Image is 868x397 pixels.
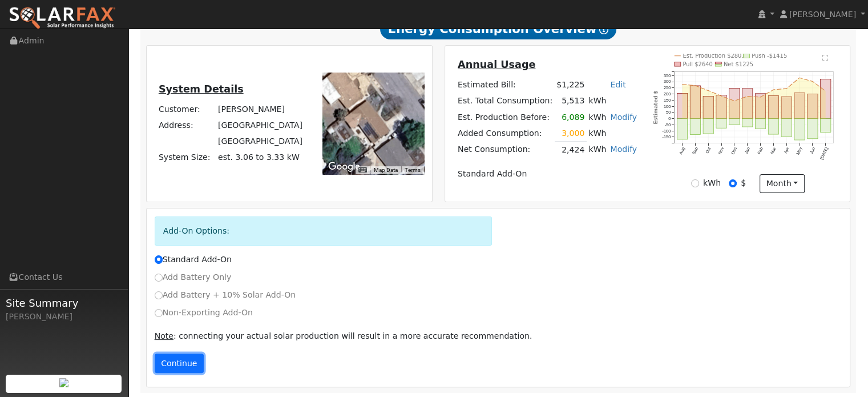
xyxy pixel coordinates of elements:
input: Add Battery Only [155,274,163,282]
a: Modify [610,113,637,122]
td: $1,225 [555,77,587,93]
td: System Size: [156,150,216,166]
td: kWh [587,125,608,142]
text: Net $1225 [724,61,753,67]
u: Note [155,331,173,340]
label: Non-Exporting Add-On [155,307,253,319]
text: 200 [664,91,671,97]
span: : connecting your actual solar production will result in a more accurate recommendation. [155,331,532,340]
text: -50 [665,122,671,127]
text: Dec [730,146,738,155]
text: Push -$1415 [752,53,787,59]
td: 2,424 [555,142,587,158]
circle: onclick="" [681,83,683,85]
a: Terms [405,167,421,173]
i: Show Help [599,25,608,34]
rect: onclick="" [768,96,778,119]
div: Add-On Options: [155,216,492,246]
img: retrieve [59,378,68,387]
a: Open this area in Google Maps (opens a new window) [325,159,363,174]
span: [PERSON_NAME] [789,10,856,19]
circle: onclick="" [734,100,736,102]
text: 350 [664,73,671,78]
circle: onclick="" [812,81,814,82]
text:  [822,54,829,61]
button: Keyboard shortcuts [358,166,366,174]
td: 3,000 [555,125,587,142]
text: -100 [663,129,671,134]
circle: onclick="" [708,90,709,91]
rect: onclick="" [808,94,818,119]
td: Customer: [156,102,216,118]
rect: onclick="" [781,97,792,118]
text: 300 [664,79,671,84]
text: Sep [691,146,699,155]
text: Estimated $ [653,90,659,124]
text: Nov [717,146,725,155]
input: Add Battery + 10% Solar Add-On [155,291,163,299]
td: Standard Add-On [455,166,639,182]
circle: onclick="" [786,88,788,90]
rect: onclick="" [690,119,700,135]
text: [DATE] [819,146,829,161]
td: Net Consumption: [455,142,554,158]
circle: onclick="" [721,95,722,97]
rect: onclick="" [703,96,713,118]
rect: onclick="" [781,119,792,137]
td: kWh [587,109,608,125]
circle: onclick="" [746,95,748,97]
rect: onclick="" [768,119,778,134]
rect: onclick="" [742,89,753,119]
rect: onclick="" [716,95,726,119]
text: Aug [678,146,686,155]
rect: onclick="" [756,94,766,119]
text: Oct [705,146,712,154]
div: [PERSON_NAME] [6,311,122,323]
text: Jan [744,146,751,155]
input: Standard Add-On [155,255,163,263]
text: 250 [664,85,671,90]
td: [GEOGRAPHIC_DATA] [216,118,304,134]
circle: onclick="" [825,90,826,92]
rect: onclick="" [703,119,713,134]
rect: onclick="" [756,119,766,129]
td: System Size [216,150,304,166]
rect: onclick="" [729,88,740,118]
circle: onclick="" [760,96,761,98]
circle: onclick="" [695,85,696,86]
td: kWh [587,93,639,109]
img: Google [325,159,363,174]
td: Added Consumption: [455,125,554,142]
td: kWh [587,142,608,158]
img: SolarFax [9,6,116,30]
text: Feb [757,146,764,155]
rect: onclick="" [794,93,805,119]
label: $ [741,177,746,189]
text: 150 [664,98,671,103]
a: Modify [610,145,637,154]
rect: onclick="" [677,119,687,139]
u: System Details [159,83,244,95]
td: [GEOGRAPHIC_DATA] [216,134,304,150]
circle: onclick="" [773,89,774,91]
rect: onclick="" [821,79,831,119]
rect: onclick="" [729,119,740,125]
text: -150 [663,134,671,139]
input: Non-Exporting Add-On [155,309,163,317]
text: 0 [668,116,671,121]
text: Apr [783,146,790,155]
text: Mar [769,146,777,155]
rect: onclick="" [742,119,753,127]
rect: onclick="" [821,119,831,133]
label: Add Battery Only [155,271,232,283]
td: 5,513 [555,93,587,109]
a: Edit [610,80,625,89]
td: Est. Production Before: [455,109,554,125]
td: Address: [156,118,216,134]
label: Standard Add-On [155,254,232,266]
input: $ [729,179,737,187]
span: est. 3.06 to 3.33 kW [218,153,300,162]
td: Est. Total Consumption: [455,93,554,109]
td: 6,089 [555,109,587,125]
text: Jun [809,146,816,155]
